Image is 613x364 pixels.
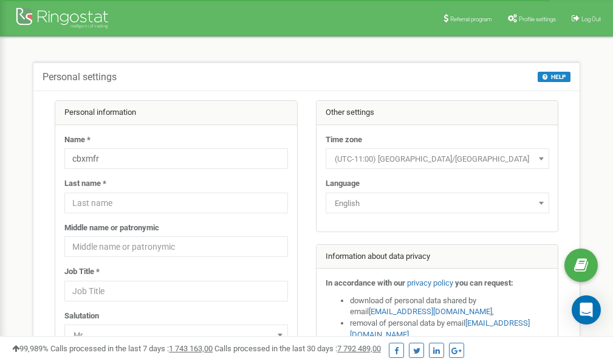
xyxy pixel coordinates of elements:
span: 99,989% [12,344,49,353]
span: English [326,193,549,213]
span: Calls processed in the last 30 days : [214,344,381,353]
input: Job Title [64,281,288,301]
button: HELP [538,72,570,82]
span: English [330,195,545,212]
input: Middle name or patronymic [64,236,288,257]
strong: you can request: [455,278,513,287]
label: Last name * [64,178,106,190]
div: Information about data privacy [317,245,558,269]
strong: In accordance with our [326,278,405,287]
u: 1 743 163,00 [169,344,213,353]
span: Log Out [581,16,601,22]
div: Personal information [55,101,297,125]
div: Open Intercom Messenger [572,295,601,325]
div: Other settings [317,101,558,125]
label: Job Title * [64,266,100,278]
span: Calls processed in the last 7 days : [50,344,213,353]
span: Mr. [64,325,288,345]
li: download of personal data shared by email , [350,295,549,318]
li: removal of personal data by email , [350,318,549,340]
input: Last name [64,193,288,213]
u: 7 792 489,00 [337,344,381,353]
a: [EMAIL_ADDRESS][DOMAIN_NAME] [369,307,492,316]
input: Name [64,148,288,169]
label: Language [326,178,360,190]
span: (UTC-11:00) Pacific/Midway [330,151,545,168]
label: Time zone [326,134,362,146]
a: privacy policy [407,278,453,287]
label: Name * [64,134,91,146]
label: Salutation [64,311,99,322]
h5: Personal settings [43,72,117,83]
span: (UTC-11:00) Pacific/Midway [326,148,549,169]
span: Mr. [69,327,284,344]
span: Profile settings [519,16,556,22]
span: Referral program [450,16,492,22]
label: Middle name or patronymic [64,222,159,234]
